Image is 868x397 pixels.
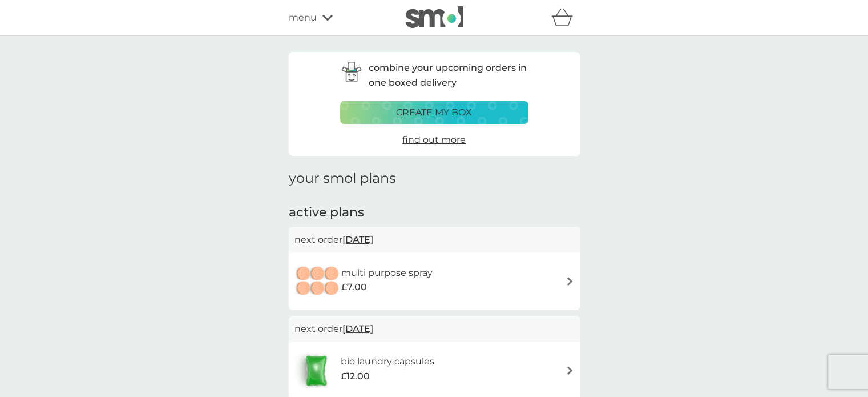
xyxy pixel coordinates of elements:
[396,105,472,120] p: create my box
[341,266,433,280] h6: multi purpose spray
[294,262,341,302] img: multi purpose spray
[341,280,367,295] span: £7.00
[289,10,317,25] span: menu
[289,204,580,222] h2: active plans
[566,366,574,375] img: arrow right
[406,6,463,28] img: smol
[402,133,466,147] a: find out more
[294,351,338,391] img: bio laundry capsules
[402,134,466,145] span: find out more
[289,170,580,187] h1: your smol plans
[342,228,373,251] span: [DATE]
[551,6,580,29] div: basket
[566,277,574,286] img: arrow right
[294,322,574,336] p: next order
[341,354,434,369] h6: bio laundry capsules
[342,318,373,340] span: [DATE]
[369,61,528,90] p: combine your upcoming orders in one boxed delivery
[294,232,574,247] p: next order
[341,369,370,384] span: £12.00
[340,101,528,124] button: create my box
